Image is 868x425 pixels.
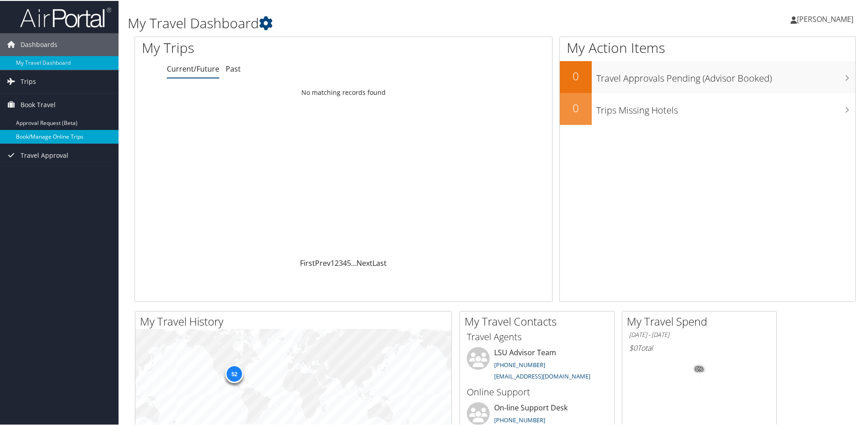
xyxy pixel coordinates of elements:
a: 0Trips Missing Hotels [560,92,855,124]
span: Dashboards [21,32,57,55]
a: 3 [339,257,343,267]
a: Last [372,257,387,267]
h2: 0 [560,99,592,115]
a: Prev [315,257,331,267]
li: LSU Advisor Team [462,346,612,384]
a: Current/Future [167,63,219,73]
img: airportal-logo.png [20,6,111,27]
a: First [300,257,315,267]
a: [EMAIL_ADDRESS][DOMAIN_NAME] [494,371,590,379]
tspan: 0% [696,366,703,371]
h3: Travel Approvals Pending (Advisor Booked) [596,67,855,84]
h2: My Travel History [140,313,451,328]
h3: Online Support [467,385,607,398]
a: 1 [331,257,335,267]
a: 5 [347,257,351,267]
td: No matching records found [135,83,552,100]
h6: Total [629,342,770,352]
h3: Travel Agents [467,330,607,342]
span: … [351,257,356,267]
span: Travel Approval [21,143,68,166]
h6: [DATE] - [DATE] [629,330,770,338]
span: Book Travel [21,93,56,115]
h2: My Travel Contacts [465,313,614,328]
a: [PHONE_NUMBER] [494,360,545,368]
a: [PHONE_NUMBER] [494,415,545,423]
h1: My Trips [142,37,372,57]
h3: Trips Missing Hotels [596,98,855,116]
a: Next [356,257,372,267]
a: 0Travel Approvals Pending (Advisor Booked) [560,60,855,92]
span: $0 [629,342,637,352]
a: Past [226,63,241,73]
div: 52 [225,364,243,382]
span: [PERSON_NAME] [797,13,853,23]
h2: My Travel Spend [627,313,776,328]
a: 2 [335,257,339,267]
span: Trips [21,69,36,92]
h1: My Action Items [560,37,855,57]
a: 4 [343,257,347,267]
h2: 0 [560,67,592,83]
a: [PERSON_NAME] [790,5,863,32]
h1: My Travel Dashboard [128,13,618,32]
